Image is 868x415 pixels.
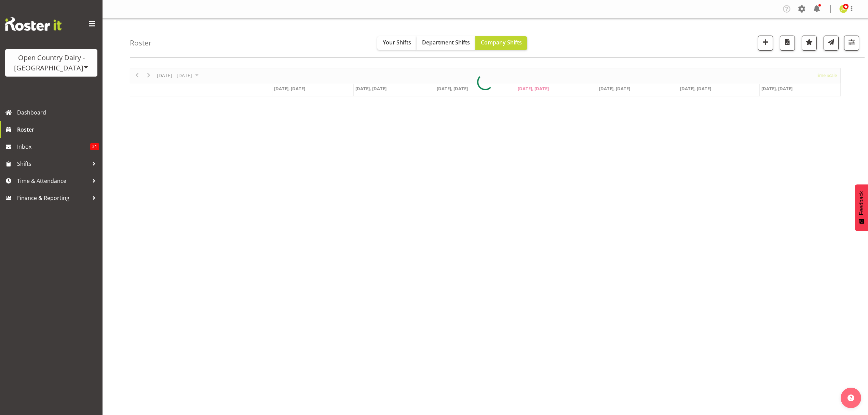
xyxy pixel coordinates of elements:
[481,39,522,46] span: Company Shifts
[802,36,817,51] button: Highlight an important date within the roster.
[17,159,89,169] span: Shifts
[12,53,91,73] div: Open Country Dairy - [GEOGRAPHIC_DATA]
[90,143,99,150] span: 51
[377,36,417,50] button: Your Shifts
[858,191,865,215] span: Feedback
[839,5,847,13] img: jessica-greenwood7429.jpg
[17,124,99,135] span: Roster
[780,36,795,51] button: Download a PDF of the roster according to the set date range.
[422,39,470,46] span: Department Shifts
[758,36,773,51] button: Add a new shift
[17,176,89,186] span: Time & Attendance
[17,142,90,152] span: Inbox
[130,39,152,47] h4: Roster
[383,39,411,46] span: Your Shifts
[5,17,62,31] img: Rosterit website logo
[17,193,89,203] span: Finance & Reporting
[417,36,475,50] button: Department Shifts
[847,394,854,401] img: help-xxl-2.png
[855,184,868,231] button: Feedback - Show survey
[475,36,527,50] button: Company Shifts
[824,36,839,51] button: Send a list of all shifts for the selected filtered period to all rostered employees.
[844,36,859,51] button: Filter Shifts
[17,107,99,118] span: Dashboard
